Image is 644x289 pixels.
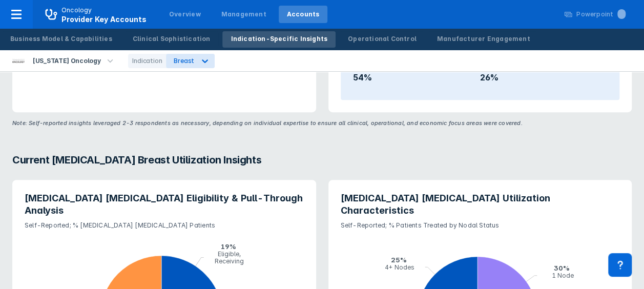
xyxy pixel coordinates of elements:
[341,192,620,217] h3: [MEDICAL_DATA] [MEDICAL_DATA] Utilization Characteristics
[348,34,417,44] div: Operational Control
[174,57,194,65] div: Breast
[133,34,211,44] div: Clinical Sophistication
[128,54,166,68] div: Indication
[437,34,530,44] div: Manufacturer Engagement
[29,54,105,68] div: [US_STATE] Oncology
[25,217,304,230] p: Self-Reported; % [MEDICAL_DATA] [MEDICAL_DATA] Patients
[429,31,538,48] a: Manufacturer Engagement
[287,10,320,19] div: Accounts
[213,6,275,23] a: Management
[384,263,414,271] tspan: 4+ Nodes
[10,34,112,44] div: Business Model & Capabilities
[222,31,336,48] a: Indication-Specific Insights
[12,152,632,168] h3: Current [MEDICAL_DATA] Breast Utilization Insights
[554,264,570,272] tspan: 30%
[231,34,327,44] div: Indication-Specific Insights
[61,6,92,15] p: Oncology
[353,71,480,84] div: 54%
[161,6,209,23] a: Overview
[341,217,620,230] p: Self-Reported; % Patients Treated by Nodal Status
[169,10,201,19] div: Overview
[2,31,120,48] a: Business Model & Capabilities
[12,118,523,128] p: Note: Self-reported insights leveraged 2-3 respondents as necessary, depending on individual expe...
[480,71,607,84] div: 26%
[124,31,219,48] a: Clinical Sophistication
[221,10,266,19] div: Management
[215,257,244,265] tspan: Receiving
[218,250,241,258] tspan: Eligible,
[576,10,626,19] div: Powerpoint
[279,6,328,23] a: Accounts
[608,253,632,277] div: Contact Support
[390,256,406,264] tspan: 25%
[551,272,573,279] tspan: 1 Node
[61,15,147,24] span: Provider Key Accounts
[221,242,236,251] tspan: 19%
[340,31,425,48] a: Operational Control
[25,192,304,217] h3: [MEDICAL_DATA] [MEDICAL_DATA] Eligibility & Pull-Through Analysis
[12,55,25,67] img: tennessee-oncology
